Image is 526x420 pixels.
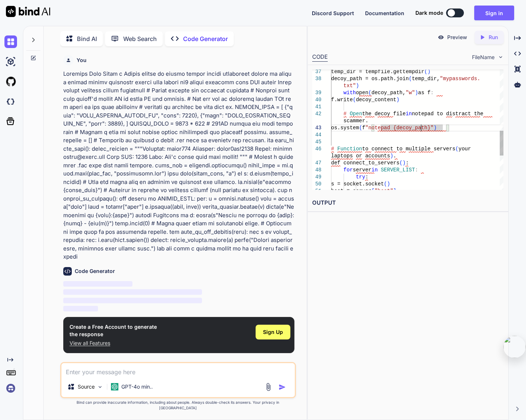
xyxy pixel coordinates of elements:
div: 41 [312,103,321,110]
p: Run [489,34,498,41]
span: host = server [331,188,371,194]
span: ) [403,160,406,166]
span: f [362,125,365,131]
span: ( [384,181,387,187]
div: 51 [312,188,321,195]
div: 38 [312,75,321,82]
img: Bind AI [6,6,50,17]
p: Code Generator [183,34,228,43]
div: 47 [312,160,321,167]
p: Web Search [123,34,157,43]
span: Discord Support [312,10,354,16]
img: GPT-4o mini [111,383,118,390]
span: to connect to multiple servers [362,146,455,152]
span: ) [390,153,393,159]
img: preview [438,34,444,41]
span: decoy_content [356,97,397,103]
span: [ [372,188,375,194]
div: CODE [312,53,328,62]
span: ‌ [63,298,202,303]
button: Sign in [474,6,514,20]
h2: OUTPUT [308,194,508,212]
span: laptops or accounts [331,153,390,159]
span: open [356,90,369,96]
p: Bind AI [77,34,97,43]
img: ai-studio [4,55,17,68]
span: ‌ [63,289,202,295]
span: Dark mode [415,9,443,17]
span: ( [368,90,371,96]
span: ‌ [63,281,132,287]
h6: Code Generator [75,267,115,275]
span: ) [428,69,431,75]
span: SERVER_LIST [381,167,415,173]
p: Preview [447,34,467,41]
div: 37 [312,68,321,75]
h1: Create a Free Account to generate the response [70,323,157,338]
p: View all Features [70,339,157,347]
div: 50 [312,181,321,188]
img: githubLight [4,75,17,88]
p: Source [78,383,95,390]
div: 44 [312,132,321,139]
button: Documentation [365,9,404,17]
span: temp_dir = tempfile.gettempdir [331,69,424,75]
span: in [406,111,412,117]
div: 39 [312,89,321,96]
span: in [372,167,378,173]
span: Open [350,111,363,117]
span: : [415,167,418,173]
span: ) [415,90,418,96]
p: Loremips Dolo Sitam c Adipis elitse do eiusmo tempor incidi utlaboreet dolore ma aliqua enimad mi... [63,70,294,261]
div: 49 [312,174,321,181]
span: the decoy file [362,111,406,117]
span: ] [393,188,396,194]
h6: You [77,57,87,64]
span: "notepad {decoy_path}" [365,125,434,131]
div: 43 [312,124,321,132]
span: ) [397,97,399,103]
span: temp_dir, [412,76,440,82]
span: ) [387,181,390,187]
span: ( [399,160,402,166]
span: for [344,167,353,173]
span: txt" [344,83,356,89]
span: "mypasswords. [440,76,480,82]
p: GPT-4o min.. [121,383,153,390]
div: 48 [312,167,321,174]
span: your [459,146,471,152]
img: attachment [264,383,273,391]
img: signin [4,382,17,395]
span: decoy_path = os.path.join [331,76,409,82]
span: ( [424,69,427,75]
span: s = socket.socket [331,181,384,187]
img: icon [279,383,286,391]
span: ( [455,146,458,152]
span: Sign Up [263,328,283,336]
span: def connect_to_servers [331,160,399,166]
span: as f [418,90,431,96]
span: # [331,146,334,152]
span: ( [409,76,412,82]
span: ) [434,125,437,131]
span: : [365,174,368,180]
img: bubble.svg [503,336,526,358]
span: Documentation [365,10,404,16]
div: 40 [312,96,321,103]
span: . [393,153,396,159]
span: : [406,160,409,166]
span: "host" [375,188,393,194]
span: # [344,111,347,117]
span: ) [356,83,359,89]
p: Bind can provide inaccurate information, including about people. Always double-check its answers.... [60,400,296,411]
span: os.system [331,125,359,131]
button: Discord Support [312,9,354,17]
span: "w" [406,90,415,96]
div: 42 [312,110,321,117]
img: chat [4,35,17,48]
span: FileName [472,54,495,61]
img: Pick Models [97,384,103,390]
span: decoy_path, [372,90,406,96]
span: with [344,90,356,96]
span: Function [337,146,362,152]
